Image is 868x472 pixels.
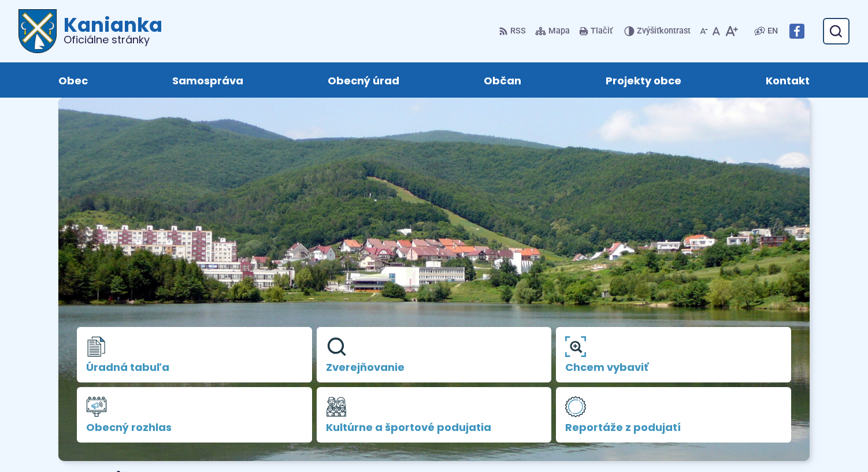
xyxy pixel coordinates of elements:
button: Zvýšiťkontrast [624,19,693,43]
a: Projekty obce [575,62,712,98]
a: Obec [28,62,118,98]
span: Obecný úrad [328,62,399,98]
a: Kontakt [735,62,840,98]
a: Úradná tabuľa [77,327,312,382]
span: Chcem vybaviť [565,362,782,373]
span: Zverejňovanie [326,362,543,373]
span: Obecný rozhlas [86,422,303,433]
span: Tlačiť [591,27,613,36]
a: Zverejňovanie [317,327,552,382]
a: Logo Kanianka, prejsť na domovskú stránku. [18,9,162,53]
button: Tlačiť [577,19,615,43]
button: Zmenšiť veľkosť písma [698,19,710,43]
a: Kultúrne a športové podujatia [317,387,552,443]
a: Chcem vybaviť [556,327,791,382]
img: Prejsť na domovskú stránku [18,9,57,53]
span: Občan [484,62,521,98]
a: RSS [499,19,528,43]
a: Samospráva [142,62,274,98]
span: Samospráva [172,62,243,98]
span: Projekty obce [606,62,681,98]
button: Nastaviť pôvodnú veľkosť písma [710,19,722,43]
button: Zväčšiť veľkosť písma [722,19,740,43]
img: Prejsť na Facebook stránku [789,24,804,39]
h1: Kanianka [57,15,162,45]
span: RSS [510,24,526,38]
span: kontrast [637,27,691,36]
span: Kultúrne a športové podujatia [326,422,543,433]
span: EN [767,24,778,38]
a: Obecný úrad [297,62,430,98]
a: Mapa [533,19,572,43]
a: Reportáže z podujatí [556,387,791,443]
span: Mapa [548,24,570,38]
a: Občan [453,62,552,98]
a: Obecný rozhlas [77,387,312,443]
span: Zvýšiť [637,26,659,36]
span: Obec [58,62,88,98]
span: Úradná tabuľa [86,362,303,373]
a: EN [765,24,780,38]
span: Oficiálne stránky [64,35,162,45]
span: Kontakt [766,62,810,98]
span: Reportáže z podujatí [565,422,782,433]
